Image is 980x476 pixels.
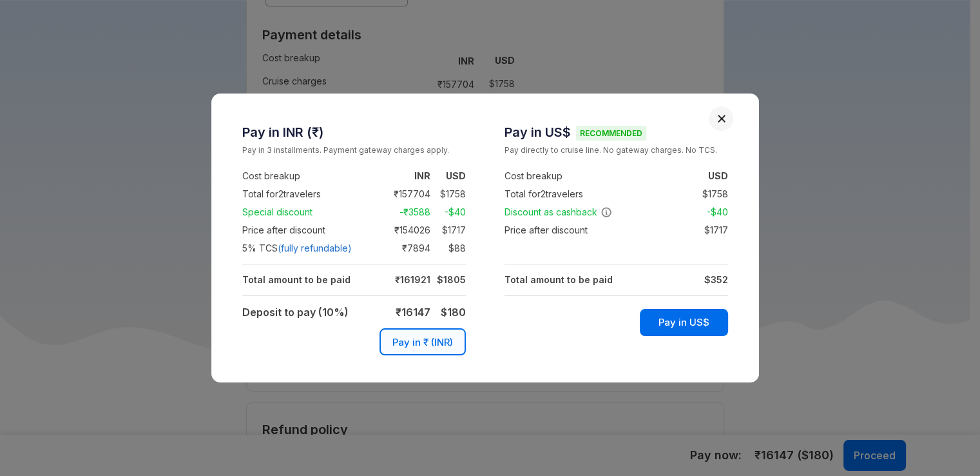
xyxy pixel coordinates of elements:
td: Total for 2 travelers [504,185,639,203]
span: Recommended [576,126,646,141]
td: -$ 40 [693,204,728,220]
h3: Pay in INR (₹) [242,124,466,140]
span: (fully refundable) [278,242,352,255]
td: Price after discount [504,221,639,239]
small: Pay directly to cruise line. No gateway charges. No TCS. [504,144,728,157]
td: $ 1717 [693,223,728,238]
td: -$ 40 [430,204,466,220]
td: Cost breakup [504,167,639,185]
strong: ₹ 161921 [395,274,430,285]
td: Price after discount [242,221,376,239]
td: ₹ 157704 [376,186,430,202]
strong: $ 180 [441,306,466,319]
strong: $ 1805 [437,274,466,285]
td: ₹ 154026 [376,223,430,238]
span: Discount as cashback [504,206,612,219]
button: Pay in ₹ (INR) [380,328,466,355]
strong: ₹ 16147 [396,306,430,319]
td: Total for 2 travelers [242,185,376,203]
button: Close [717,114,726,123]
td: $ 1717 [430,223,466,238]
td: -₹ 3588 [376,204,430,220]
td: $ 88 [430,241,466,256]
td: $ 1758 [430,186,466,202]
strong: Deposit to pay (10%) [242,306,349,319]
strong: Total amount to be paid [242,274,351,285]
td: Special discount [242,203,376,221]
h3: Pay in US$ [504,124,728,140]
td: 5 % TCS [242,239,376,257]
td: ₹ 7894 [376,241,430,256]
strong: Total amount to be paid [504,274,613,285]
small: Pay in 3 installments. Payment gateway charges apply. [242,144,466,157]
strong: USD [446,170,466,181]
td: $ 1758 [693,186,728,202]
td: Cost breakup [242,167,376,185]
strong: INR [414,170,430,181]
strong: $ 352 [704,274,728,285]
strong: USD [708,170,728,181]
button: Pay in US$ [640,309,728,336]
